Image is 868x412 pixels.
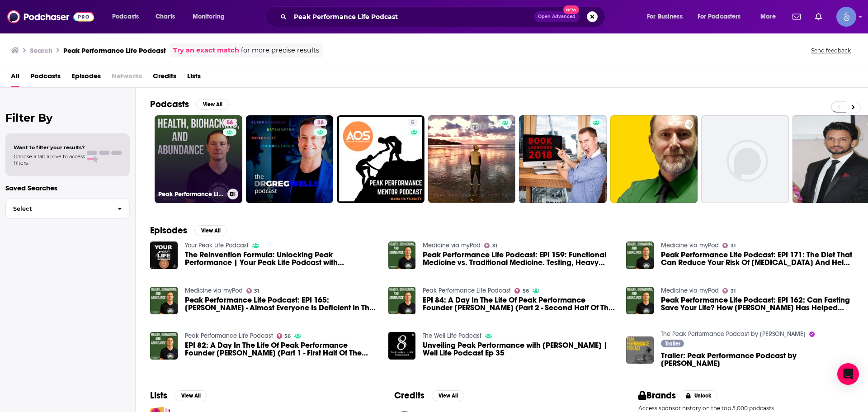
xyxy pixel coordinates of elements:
[661,352,854,367] a: Trailer: Peak Performance Podcast by Brad Young
[193,10,225,23] span: Monitoring
[789,9,804,24] a: Show notifications dropdown
[185,287,243,294] a: Medicine via myPod
[150,225,227,236] a: EpisodesView All
[423,251,615,266] a: Peak Performance Life Podcast: EPI 159: Functional Medicine vs. Traditional Medicine. Testing, He...
[226,118,233,128] span: 56
[626,242,654,269] img: Peak Performance Life Podcast: EPI 171: The Diet That Can Reduce Your Risk Of Alzheimer's And Hel...
[534,11,580,22] button: Open AdvancedNew
[150,390,207,401] a: ListsView All
[241,45,319,56] span: for more precise results
[423,296,615,312] span: EPI 84: A Day In The Life Of Peak Performance Founder [PERSON_NAME] (Part 2 - Second Half Of The ...
[388,332,416,360] img: Unveiling Peak Performance with Brian Altamirano | Well Life Podcast Ep 35
[194,225,227,236] button: View All
[106,9,151,24] button: open menu
[185,332,273,340] a: Peak Performance Life Podcast
[150,287,178,314] img: Peak Performance Life Podcast: EPI 165: Dr. David Brownstein - Almost Everyone Is Deficient In Th...
[150,9,180,24] a: Charts
[14,153,85,166] span: Choose a tab above to access filters.
[836,7,856,27] span: Logged in as Spiral5-G1
[30,46,52,55] h3: Search
[731,244,736,248] span: 31
[158,190,224,198] h3: Peak Performance Life Podcast
[626,287,654,314] img: Peak Performance Life Podcast: EPI 162: Can Fasting Save Your Life? How Dr. Alan Goldhamer Has He...
[492,244,497,248] span: 31
[388,287,416,314] a: EPI 84: A Day In The Life Of Peak Performance Founder Talor Zamir (Part 2 - Second Half Of The Day)
[754,9,787,24] button: open menu
[150,242,178,269] img: The Reinvention Formula: Unlocking Peak Performance | Your Peak Life Podcast with Travis Wallace
[698,10,741,23] span: For Podcasters
[317,118,324,128] span: 38
[185,251,377,266] span: The Reinvention Formula: Unlocking Peak Performance | Your Peak Life Podcast with [PERSON_NAME]
[411,118,414,128] span: 5
[388,242,416,269] img: Peak Performance Life Podcast: EPI 159: Functional Medicine vs. Traditional Medicine. Testing, He...
[277,333,291,339] a: 56
[246,115,334,203] a: 38
[314,119,327,126] a: 38
[187,69,201,87] a: Lists
[156,10,175,23] span: Charts
[661,251,854,266] a: Peak Performance Life Podcast: EPI 171: The Diet That Can Reduce Your Risk Of Alzheimer's And Hel...
[185,296,377,312] span: Peak Performance Life Podcast: EPI 165: [PERSON_NAME] - Almost Everyone Is Deficient In This Nutr...
[484,243,497,248] a: 31
[731,289,736,293] span: 31
[661,251,854,266] span: Peak Performance Life Podcast: EPI 171: The Diet That Can Reduce Your Risk Of [MEDICAL_DATA] And ...
[5,199,130,219] button: Select
[274,6,614,27] div: Search podcasts, credits, & more...
[112,69,142,87] span: Networks
[423,296,615,312] a: EPI 84: A Day In The Life Of Peak Performance Founder Talor Zamir (Part 2 - Second Half Of The Day)
[638,405,854,412] p: Access sponsor history on the top 5,000 podcasts.
[186,9,236,24] button: open menu
[155,115,242,203] a: 56Peak Performance Life Podcast
[290,9,534,24] input: Search podcasts, credits, & more...
[722,243,736,248] a: 31
[808,47,854,54] button: Send feedback
[185,251,377,266] a: The Reinvention Formula: Unlocking Peak Performance | Your Peak Life Podcast with Travis Wallace
[185,341,377,357] span: EPI 82: A Day In The Life Of Peak Performance Founder [PERSON_NAME] (Part 1 - First Half Of The Day)
[423,287,511,294] a: Peak Performance Life Podcast
[514,288,529,294] a: 56
[254,289,259,293] span: 31
[661,296,854,312] span: Peak Performance Life Podcast: EPI 162: Can Fasting Save Your Life? How [PERSON_NAME] Has Helped ...
[7,8,94,25] img: Podchaser - Follow, Share and Rate Podcasts
[661,330,806,338] a: The Peak Performance Podcast by Brad Young
[538,14,576,19] span: Open Advanced
[11,69,19,87] a: All
[661,352,854,367] span: Trailer: Peak Performance Podcast by [PERSON_NAME]
[679,390,718,401] button: Unlock
[112,10,139,23] span: Podcasts
[641,9,694,24] button: open menu
[150,332,178,360] img: EPI 82: A Day In The Life Of Peak Performance Founder Talor Zamir (Part 1 - First Half Of The Day)
[423,332,481,340] a: The Well Life Podcast
[394,390,464,401] a: CreditsView All
[665,341,680,346] span: Trailer
[836,7,856,27] img: User Profile
[811,9,826,24] a: Show notifications dropdown
[150,99,189,110] h2: Podcasts
[175,390,207,401] button: View All
[423,341,615,357] a: Unveiling Peak Performance with Brian Altamirano | Well Life Podcast Ep 35
[337,115,425,203] a: 5
[661,242,719,249] a: Medicine via myPod
[284,334,291,338] span: 56
[760,10,776,23] span: More
[150,390,167,401] h2: Lists
[432,390,464,401] button: View All
[185,296,377,312] a: Peak Performance Life Podcast: EPI 165: Dr. David Brownstein - Almost Everyone Is Deficient In Th...
[30,69,61,87] span: Podcasts
[626,336,654,364] img: Trailer: Peak Performance Podcast by Brad Young
[196,99,229,110] button: View All
[661,287,719,294] a: Medicine via myPod
[71,69,101,87] a: Episodes
[638,390,676,401] h2: Brands
[722,288,736,294] a: 31
[153,69,176,87] a: Credits
[223,119,236,126] a: 56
